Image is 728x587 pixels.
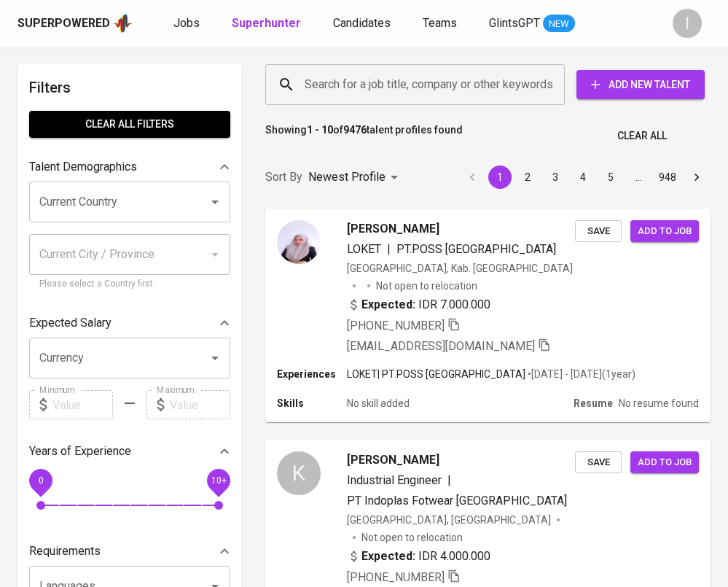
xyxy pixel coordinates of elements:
a: Candidates [333,15,394,33]
p: Skills [277,396,347,411]
span: NEW [543,17,575,31]
span: Save [582,454,614,471]
nav: pagination navigation [458,166,711,189]
span: Teams [423,16,457,30]
p: • [DATE] - [DATE] ( 1 year ) [525,367,635,381]
button: Go to next page [685,166,708,189]
p: Resume [574,396,613,411]
a: [PERSON_NAME]LOKET|PT.POSS [GEOGRAPHIC_DATA][GEOGRAPHIC_DATA], Kab. [GEOGRAPHIC_DATA]Not open to ... [265,209,711,422]
b: 9476 [343,124,367,136]
button: Add New Talent [576,70,705,99]
span: LOKET [347,242,381,256]
button: Open [205,348,225,368]
span: Industrial Engineer [347,473,442,487]
span: Add to job [638,223,692,240]
div: IDR 4.000.000 [347,548,490,565]
div: Talent Demographics [29,152,230,182]
span: [PHONE_NUMBER] [347,319,445,333]
a: Jobs [173,15,203,33]
span: Save [582,223,614,240]
button: Go to page 948 [654,166,681,189]
div: Superpowered [17,15,110,32]
span: 0 [38,475,43,486]
span: [PERSON_NAME] [347,220,439,238]
p: Years of Experience [29,443,131,460]
span: 10+ [211,475,226,486]
div: I [673,9,702,38]
div: Requirements [29,537,230,566]
button: Go to page 2 [516,166,539,189]
input: Value [52,390,113,419]
p: Experiences [277,367,347,381]
span: Candidates [333,16,391,30]
button: Clear All filters [29,111,230,138]
div: Expected Salary [29,308,230,338]
h6: Filters [29,76,230,99]
button: Save [575,220,622,243]
p: No skill added [347,396,410,411]
p: Not open to relocation [376,279,477,293]
a: Teams [423,15,460,33]
div: Years of Experience [29,437,230,466]
span: Jobs [173,16,200,30]
a: Superhunter [232,15,304,33]
p: Not open to relocation [361,530,463,545]
img: c40aeea3-65e5-4b7b-bd0a-9a346df65b0a.jpg [277,220,321,264]
b: Expected: [361,296,415,314]
div: [GEOGRAPHIC_DATA], [GEOGRAPHIC_DATA] [347,513,551,527]
span: [PHONE_NUMBER] [347,570,445,584]
span: [EMAIL_ADDRESS][DOMAIN_NAME] [347,339,535,353]
button: Add to job [630,220,699,243]
div: Newest Profile [308,164,403,191]
span: Add New Talent [588,76,693,94]
p: Talent Demographics [29,158,137,176]
a: Superpoweredapp logo [17,12,133,34]
span: | [447,472,451,489]
button: Go to page 5 [599,166,622,189]
b: Expected: [361,548,415,565]
button: Go to page 4 [571,166,595,189]
button: Clear All [611,123,673,149]
p: LOKET | PT.POSS [GEOGRAPHIC_DATA] [347,367,525,381]
span: Clear All filters [41,115,219,133]
p: Sort By [265,168,302,186]
span: PT Indoplas Fotwear [GEOGRAPHIC_DATA] [347,494,567,508]
a: GlintsGPT NEW [489,15,575,33]
span: PT.POSS [GEOGRAPHIC_DATA] [396,242,556,256]
p: Newest Profile [308,168,385,186]
b: Superhunter [232,16,301,30]
div: IDR 7.000.000 [347,296,490,314]
div: K [277,451,321,495]
div: [GEOGRAPHIC_DATA], Kab. [GEOGRAPHIC_DATA] [347,261,573,276]
p: Requirements [29,543,101,560]
input: Value [170,390,230,419]
span: Add to job [638,454,692,471]
div: … [627,170,650,184]
span: | [387,241,391,258]
button: Save [575,451,622,474]
button: Add to job [630,451,699,474]
p: Expected Salary [29,314,111,332]
span: GlintsGPT [489,16,540,30]
p: Please select a Country first [39,277,220,292]
span: [PERSON_NAME] [347,451,439,469]
button: page 1 [488,166,512,189]
button: Go to page 3 [544,166,567,189]
p: Showing of talent profiles found [265,123,463,149]
button: Open [205,192,225,212]
span: Clear All [617,127,667,145]
img: app logo [113,12,133,34]
b: 1 - 10 [307,124,333,136]
p: No resume found [619,396,699,411]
